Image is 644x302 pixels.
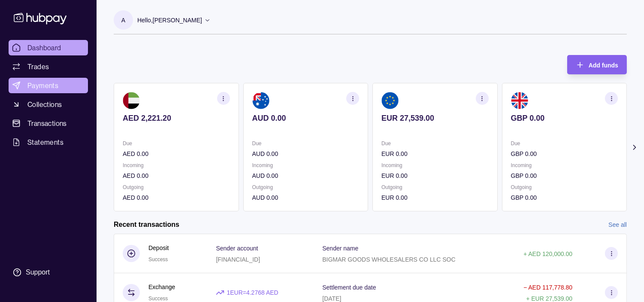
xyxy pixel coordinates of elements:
[511,92,528,109] img: gb
[381,161,489,170] p: Incoming
[381,149,489,159] p: EUR 0.00
[252,92,269,109] img: au
[511,113,618,123] p: GBP 0.00
[123,92,140,109] img: ae
[589,62,618,69] span: Add funds
[123,183,230,192] p: Outgoing
[26,268,50,277] div: Support
[9,78,88,93] a: Payments
[9,59,88,74] a: Trades
[123,193,230,202] p: AED 0.00
[511,193,618,202] p: GBP 0.00
[322,245,358,252] p: Sender name
[381,92,399,109] img: eu
[511,161,618,170] p: Incoming
[27,43,61,53] span: Dashboard
[608,220,627,229] a: See all
[9,263,88,281] a: Support
[381,171,489,180] p: EUR 0.00
[322,295,341,302] p: [DATE]
[27,137,63,147] span: Statements
[114,220,179,229] h2: Recent transactions
[252,193,360,202] p: AUD 0.00
[9,97,88,112] a: Collections
[148,296,168,302] span: Success
[567,55,627,74] button: Add funds
[381,113,489,123] p: EUR 27,539.00
[9,40,88,55] a: Dashboard
[137,15,202,25] p: Hello, [PERSON_NAME]
[123,161,230,170] p: Incoming
[216,245,258,252] p: Sender account
[511,183,618,192] p: Outgoing
[252,149,360,159] p: AUD 0.00
[148,282,175,292] p: Exchange
[526,295,572,302] p: + EUR 27,539.00
[511,171,618,180] p: GBP 0.00
[381,139,489,148] p: Due
[523,284,572,291] p: − AED 117,778.80
[252,113,360,123] p: AUD 0.00
[322,256,455,263] p: BIGMAR GOODS WHOLESALERS CO LLC SOC
[27,80,58,91] span: Payments
[511,139,618,148] p: Due
[123,113,230,123] p: AED 2,221.20
[27,99,62,110] span: Collections
[252,171,360,180] p: AUD 0.00
[9,134,88,150] a: Statements
[123,171,230,180] p: AED 0.00
[123,149,230,159] p: AED 0.00
[252,183,360,192] p: Outgoing
[227,288,278,297] p: 1 EUR = 4.2768 AED
[252,139,360,148] p: Due
[123,139,230,148] p: Due
[9,116,88,131] a: Transactions
[381,193,489,202] p: EUR 0.00
[252,161,360,170] p: Incoming
[148,243,169,253] p: Deposit
[322,284,376,291] p: Settlement due date
[27,118,67,128] span: Transactions
[27,61,49,72] span: Trades
[523,250,572,257] p: + AED 120,000.00
[216,256,260,263] p: [FINANCIAL_ID]
[148,256,168,262] span: Success
[121,15,125,25] p: A
[511,149,618,159] p: GBP 0.00
[381,183,489,192] p: Outgoing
